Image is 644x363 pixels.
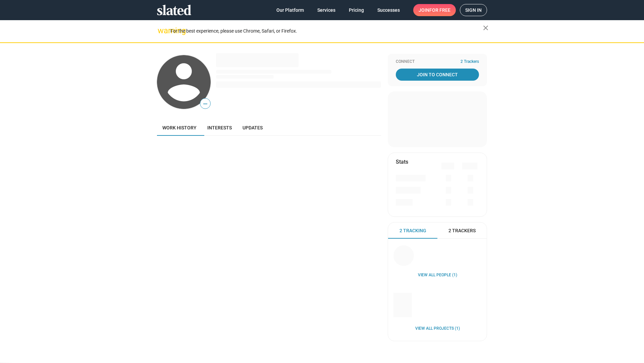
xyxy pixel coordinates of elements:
[349,4,364,16] span: Pricing
[312,4,341,16] a: Services
[271,4,309,16] a: Our Platform
[397,69,478,81] span: Join To Connect
[317,4,335,16] span: Services
[448,228,476,234] span: 2 Trackers
[207,125,232,130] span: Interests
[419,4,450,16] span: Join
[429,4,450,16] span: for free
[237,120,268,136] a: Updates
[482,24,490,32] mat-icon: close
[343,4,369,16] a: Pricing
[396,158,408,165] mat-card-title: Stats
[461,59,479,65] span: 2 Trackers
[372,4,405,16] a: Successes
[162,125,197,130] span: Work history
[415,326,460,331] a: View all Projects (1)
[418,273,457,278] a: View all People (1)
[396,69,479,81] a: Join To Connect
[399,228,426,234] span: 2 Tracking
[396,59,479,65] div: Connect
[170,27,483,36] div: For the best experience, please use Chrome, Safari, or Firefox.
[158,27,166,35] mat-icon: warning
[276,4,304,16] span: Our Platform
[157,120,202,136] a: Work history
[460,4,487,16] a: Sign in
[200,99,210,108] span: —
[413,4,456,16] a: Joinfor free
[377,4,400,16] span: Successes
[243,125,263,130] span: Updates
[202,120,237,136] a: Interests
[465,4,482,16] span: Sign in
